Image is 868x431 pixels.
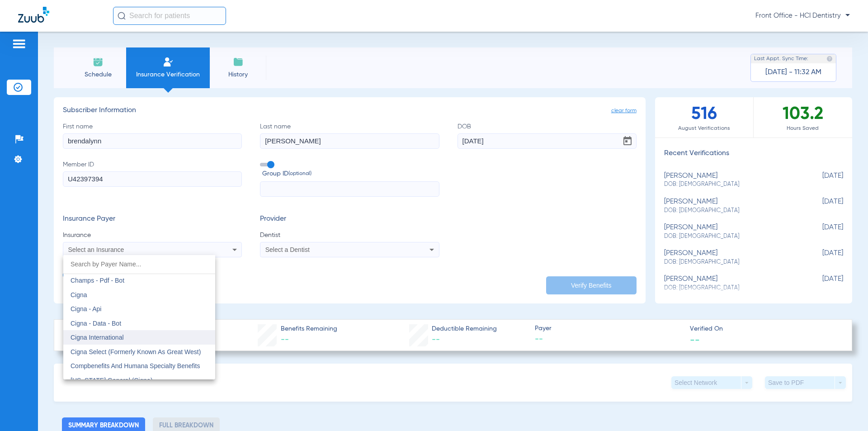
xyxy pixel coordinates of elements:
span: Champs - Pdf - Bot [71,277,124,284]
span: Cigna - Api [71,305,101,313]
span: Cigna International [71,334,124,341]
span: Cigna - Data - Bot [71,320,121,327]
iframe: Chat Widget [823,388,868,431]
span: [US_STATE] General (Cigna) [71,377,153,384]
input: dropdown search [63,255,215,274]
span: Cigna [71,291,87,298]
span: Cigna Select (Formerly Known As Great West) [71,348,201,355]
span: Compbenefits And Humana Specialty Benefits [71,362,200,369]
